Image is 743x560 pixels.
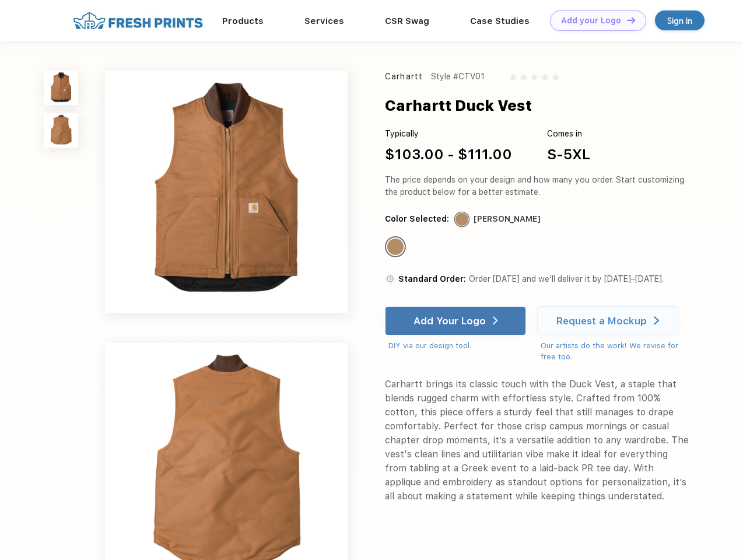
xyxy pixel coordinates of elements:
a: Sign in [655,10,705,30]
img: gray_star.svg [531,73,538,80]
img: gray_star.svg [509,73,516,80]
div: Carhartt Duck Vest [385,94,532,117]
div: S-5XL [547,144,590,165]
img: DT [627,17,635,23]
span: Order [DATE] and we’ll deliver it by [DATE]–[DATE]. [469,274,664,283]
a: Products [222,16,264,26]
img: gray_star.svg [552,73,559,80]
img: gray_star.svg [541,73,548,80]
div: Color Selected: [385,213,449,225]
img: white arrow [654,316,659,325]
div: Request a Mockup [556,315,647,327]
img: fo%20logo%202.webp [69,10,206,31]
div: [PERSON_NAME] [474,213,541,225]
div: Add Your Logo [413,315,486,327]
div: Style #CTV01 [431,71,485,83]
div: DIY via our design tool. [388,340,526,352]
div: $103.00 - $111.00 [385,144,512,165]
img: white arrow [493,316,498,325]
div: Sign in [667,14,692,27]
img: gray_star.svg [520,73,527,80]
div: Comes in [547,128,590,140]
div: Add your Logo [561,16,621,26]
img: func=resize&h=100 [44,71,78,105]
div: Typically [385,128,512,140]
img: standard order [385,274,395,284]
div: Carhartt Brown [387,239,404,255]
img: func=resize&h=100 [44,113,78,148]
img: func=resize&h=640 [105,71,348,313]
div: The price depends on your design and how many you order. Start customizing the product below for ... [385,174,689,198]
span: Standard Order: [398,274,466,283]
div: Our artists do the work! We revise for free too. [541,340,689,363]
div: Carhartt brings its classic touch with the Duck Vest, a staple that blends rugged charm with effo... [385,377,689,503]
div: Carhartt [385,71,423,83]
